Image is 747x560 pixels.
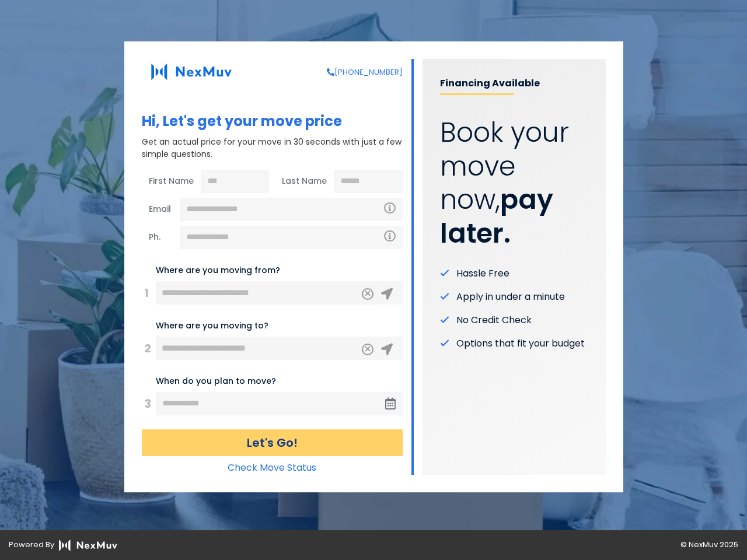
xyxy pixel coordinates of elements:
[156,337,379,360] input: 456 Elm St, City, ST ZIP
[440,116,588,250] p: Book your move now,
[142,429,403,456] button: Let's Go!
[142,113,403,130] h1: Hi, Let's get your move price
[456,337,585,351] span: Options that fit your budget
[228,461,316,474] a: Check Move Status
[275,170,334,193] span: Last Name
[142,198,180,221] span: Email
[156,320,268,332] label: Where are you moving to?
[156,281,379,304] input: 123 Main St, City, ST ZIP
[456,313,532,327] span: No Credit Check
[142,136,403,160] p: Get an actual price for your move in 30 seconds with just a few simple questions.
[440,181,553,252] strong: pay later.
[156,264,280,276] label: Where are you moving from?
[327,66,403,78] a: [PHONE_NUMBER]
[440,76,588,95] p: Financing Available
[456,267,509,281] span: Hassle Free
[362,288,373,300] button: Clear
[142,170,201,193] span: First Name
[456,290,565,304] span: Apply in under a minute
[156,375,276,387] label: When do you plan to move?
[142,59,241,85] img: NexMuv
[373,539,747,551] div: © NexMuv 2025
[142,226,180,249] span: Ph.
[362,344,373,355] button: Clear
